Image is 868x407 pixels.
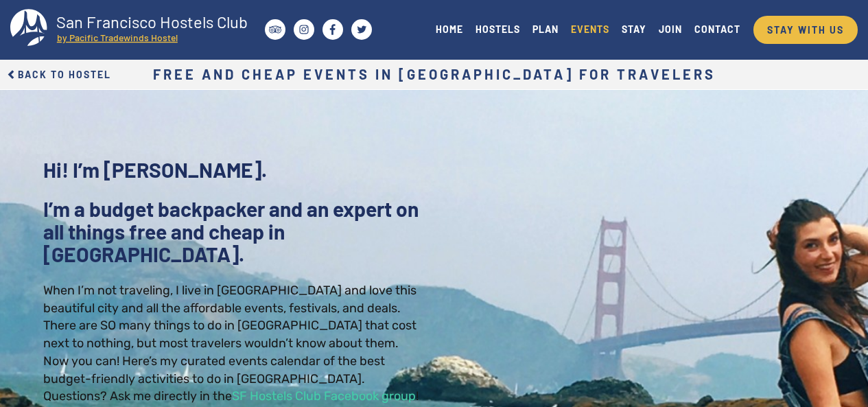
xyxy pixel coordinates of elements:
[10,9,261,50] a: San Francisco Hostels Club by Pacific Tradewinds Hostel
[526,20,565,38] a: PLAN
[469,20,526,38] a: HOSTELS
[653,20,688,38] a: JOIN
[43,159,424,181] h2: Hi! I’m [PERSON_NAME].
[43,282,424,406] p: When I’m not traveling, I live in [GEOGRAPHIC_DATA] and love this beautiful city and all the affo...
[753,16,858,44] a: STAY WITH US
[43,198,424,266] h2: I’m a budget backpacker and an expert on all things free and cheap in [GEOGRAPHIC_DATA].
[56,12,248,32] tspan: San Francisco Hostels Club
[232,388,416,404] a: SF Hostels Club Facebook group
[688,20,747,38] a: CONTACT
[57,32,178,43] tspan: by Pacific Tradewinds Hostel
[615,20,653,38] a: STAY
[565,20,615,38] a: EVENTS
[430,20,469,38] a: HOME
[7,69,111,80] a: Back to Hostel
